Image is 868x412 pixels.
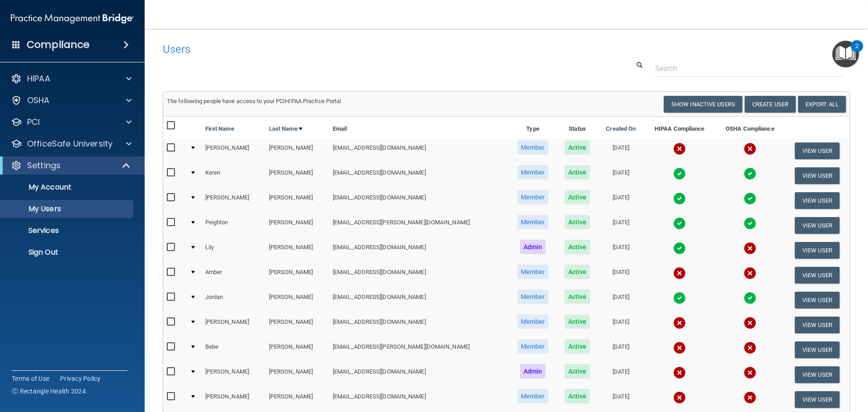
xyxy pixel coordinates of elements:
[202,387,265,412] td: [PERSON_NAME]
[202,238,265,263] td: Lily
[795,217,840,234] button: View User
[598,213,644,238] td: [DATE]
[520,364,546,379] span: Admin
[565,240,590,254] span: Active
[265,238,329,263] td: [PERSON_NAME]
[202,213,265,238] td: Peighton
[329,213,509,238] td: [EMAIL_ADDRESS][PERSON_NAME][DOMAIN_NAME]
[855,46,859,58] div: 2
[744,217,756,230] img: tick.e7d51cea.svg
[664,96,742,113] button: Show Inactive Users
[598,337,644,362] td: [DATE]
[744,242,756,255] img: cross.ca9f0e7f.svg
[565,339,590,354] span: Active
[329,387,509,412] td: [EMAIL_ADDRESS][DOMAIN_NAME]
[565,265,590,279] span: Active
[517,140,549,155] span: Member
[202,362,265,387] td: [PERSON_NAME]
[27,117,40,128] p: PCI
[329,337,509,362] td: [EMAIL_ADDRESS][PERSON_NAME][DOMAIN_NAME]
[6,226,129,235] p: Services
[712,348,857,384] iframe: Drift Widget Chat Controller
[598,263,644,288] td: [DATE]
[598,362,644,387] td: [DATE]
[673,242,686,255] img: tick.e7d51cea.svg
[673,267,686,279] img: cross.ca9f0e7f.svg
[606,123,636,134] a: Created On
[673,317,686,329] img: cross.ca9f0e7f.svg
[265,263,329,288] td: [PERSON_NAME]
[744,317,756,329] img: cross.ca9f0e7f.svg
[795,192,840,209] button: View User
[517,389,549,403] span: Member
[27,95,50,106] p: OSHA
[655,60,843,77] input: Search
[517,190,549,204] span: Member
[6,183,129,192] p: My Account
[565,364,590,379] span: Active
[517,314,549,329] span: Member
[202,163,265,188] td: Keren
[598,188,644,213] td: [DATE]
[265,387,329,412] td: [PERSON_NAME]
[11,138,132,149] a: OfficeSafe University
[517,339,549,354] span: Member
[520,240,546,254] span: Admin
[329,238,509,263] td: [EMAIL_ADDRESS][DOMAIN_NAME]
[795,242,840,259] button: View User
[744,167,756,180] img: tick.e7d51cea.svg
[673,217,686,230] img: tick.e7d51cea.svg
[269,123,302,134] a: Last Name
[565,190,590,204] span: Active
[795,292,840,308] button: View User
[795,267,840,284] button: View User
[27,73,50,84] p: HIPAA
[27,38,90,51] h4: Compliance
[832,41,859,67] button: Open Resource Center, 2 new notifications
[60,374,101,383] a: Privacy Policy
[329,138,509,163] td: [EMAIL_ADDRESS][DOMAIN_NAME]
[673,391,686,404] img: cross.ca9f0e7f.svg
[517,289,549,304] span: Member
[202,263,265,288] td: Amber
[565,140,590,155] span: Active
[673,142,686,155] img: cross.ca9f0e7f.svg
[265,313,329,337] td: [PERSON_NAME]
[202,188,265,213] td: [PERSON_NAME]
[795,391,840,408] button: View User
[744,391,756,404] img: cross.ca9f0e7f.svg
[598,163,644,188] td: [DATE]
[6,204,129,213] p: My Users
[265,362,329,387] td: [PERSON_NAME]
[598,313,644,337] td: [DATE]
[329,117,509,138] th: Email
[598,387,644,412] td: [DATE]
[329,288,509,313] td: [EMAIL_ADDRESS][DOMAIN_NAME]
[795,317,840,333] button: View User
[744,192,756,205] img: tick.e7d51cea.svg
[329,163,509,188] td: [EMAIL_ADDRESS][DOMAIN_NAME]
[744,267,756,279] img: cross.ca9f0e7f.svg
[715,117,785,138] th: OSHA Compliance
[163,43,558,55] h4: Users
[167,98,341,104] span: The following people have access to your PCIHIPAA Practice Portal
[565,165,590,180] span: Active
[265,188,329,213] td: [PERSON_NAME]
[265,213,329,238] td: [PERSON_NAME]
[673,167,686,180] img: tick.e7d51cea.svg
[11,117,132,128] a: PCI
[745,96,796,113] button: Create User
[565,289,590,304] span: Active
[517,215,549,229] span: Member
[565,389,590,403] span: Active
[202,288,265,313] td: Jordan
[265,337,329,362] td: [PERSON_NAME]
[329,188,509,213] td: [EMAIL_ADDRESS][DOMAIN_NAME]
[6,248,129,257] p: Sign Out
[12,374,49,383] a: Terms of Use
[598,238,644,263] td: [DATE]
[673,292,686,304] img: tick.e7d51cea.svg
[795,341,840,358] button: View User
[798,96,846,113] a: Export All
[673,192,686,205] img: tick.e7d51cea.svg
